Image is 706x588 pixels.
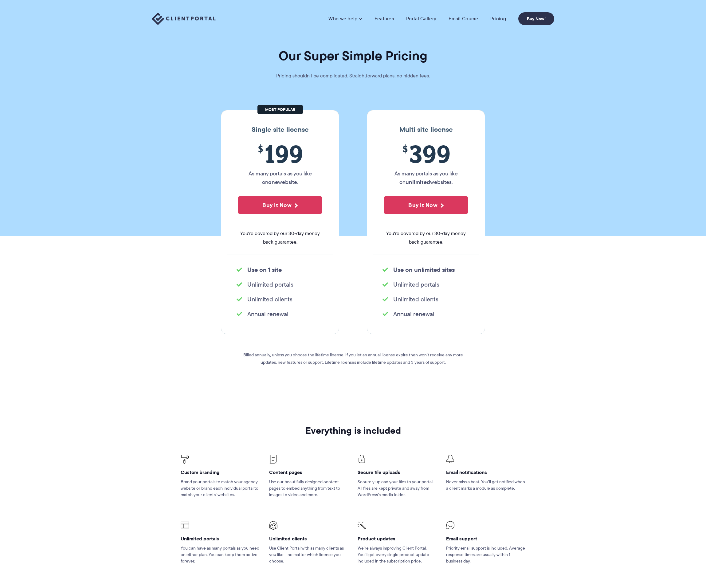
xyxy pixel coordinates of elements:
[358,479,437,498] p: Securely upload your files to your portal. All files are kept private and away from WordPress’s m...
[446,535,525,542] h4: Email support
[358,521,366,529] img: Client Portal Icons
[227,126,333,134] h3: Single site license
[269,545,348,564] p: Use Client Portal with as many clients as you like – no matter which license you choose.
[384,196,468,214] button: Buy It Now
[406,16,436,22] a: Portal Gallery
[238,229,322,246] span: You're covered by our 30-day money back guarantee.
[393,265,455,274] strong: Use on unlimited sites
[382,295,469,304] li: Unlimited clients
[446,469,525,476] h4: Email notifications
[238,169,322,186] p: As many portals as you like on website.
[269,455,277,464] img: Client Portal Icons
[446,479,525,492] p: Never miss a beat. You’ll get notified when a client marks a module as complete.
[247,265,282,274] strong: Use on 1 site
[237,280,324,289] li: Unlimited portals
[328,16,362,22] a: Who we help
[181,521,189,529] img: Client Portal Icons
[358,469,437,476] h4: Secure file uploads
[518,12,554,25] a: Buy Now!
[384,229,468,246] span: You're covered by our 30-day money back guarantee.
[449,16,478,22] a: Email Course
[181,455,189,464] img: Client Portal Icons
[406,178,430,186] strong: unlimited
[269,535,348,542] h4: Unlimited clients
[238,140,322,168] span: 199
[358,545,437,564] p: We’re always improving Client Portal. You’ll get every single product update included in the subs...
[375,16,394,22] a: Features
[181,535,260,542] h4: Unlimited portals
[490,16,506,22] a: Pricing
[269,469,348,476] h4: Content pages
[384,140,468,168] span: 399
[269,479,348,498] p: Use our beautifully designed content pages to embed anything from text to images to video and more.
[181,425,526,436] h2: Everything is included
[268,178,278,186] strong: one
[261,72,445,80] p: Pricing shouldn't be complicated. Straightforward plans, no hidden fees.
[446,455,454,463] img: Client Portal Icon
[181,479,260,498] p: Brand your portals to match your agency website or brand each individual portal to match your cli...
[181,469,260,476] h4: Custom branding
[181,545,260,564] p: You can have as many portals as you need on either plan. You can keep them active forever.
[238,196,322,214] button: Buy It Now
[446,521,454,529] img: Client Portal Icons
[237,310,324,318] li: Annual renewal
[446,545,525,564] p: Priority email support is included. Average response times are usually within 1 business day.
[237,295,324,304] li: Unlimited clients
[269,521,277,530] img: Client Portal Icons
[242,351,464,366] p: Billed annually, unless you choose the lifetime license. If you let an annual license expire then...
[382,280,469,289] li: Unlimited portals
[382,310,469,318] li: Annual renewal
[373,126,479,134] h3: Multi site license
[358,455,366,463] img: Client Portal Icons
[358,535,437,542] h4: Product updates
[384,169,468,186] p: As many portals as you like on websites.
